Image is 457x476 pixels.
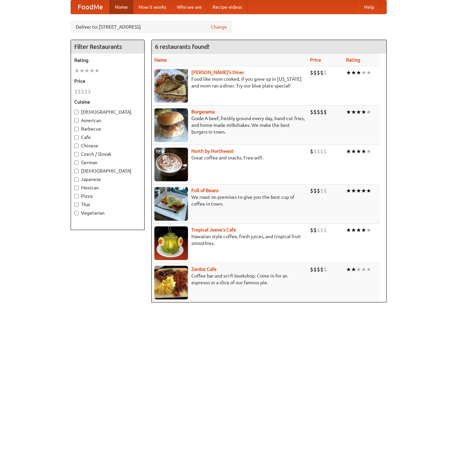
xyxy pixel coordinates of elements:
[74,142,141,149] label: Chinese
[361,266,366,273] li: ★
[366,266,371,273] li: ★
[351,226,356,234] li: ★
[74,210,141,216] label: Vegetarian
[346,108,351,116] li: ★
[154,76,305,89] p: Food like mom cooked, if you grew up in [US_STATE] and mom ran a diner. Try our blue plate special!
[74,127,79,131] input: Barbecue
[320,148,323,155] li: $
[154,226,188,260] img: jeeves.jpg
[74,177,79,182] input: Japanese
[323,108,327,116] li: $
[356,266,361,273] li: ★
[346,266,351,273] li: ★
[154,233,305,247] p: Hawaiian style coffee, fresh juices, and tropical fruit smoothies.
[74,67,79,74] li: ★
[346,148,351,155] li: ★
[88,88,91,95] li: $
[366,148,371,155] li: ★
[317,266,320,273] li: $
[313,148,317,155] li: $
[154,187,188,221] img: beans.jpg
[84,67,89,74] li: ★
[351,266,356,273] li: ★
[361,148,366,155] li: ★
[313,226,317,234] li: $
[310,226,313,234] li: $
[78,88,81,95] li: $
[323,148,327,155] li: $
[191,70,244,75] a: [PERSON_NAME]'s Diner
[317,148,320,155] li: $
[154,194,305,207] p: We roast on premises to give you the best cup of coffee in town.
[323,187,327,194] li: $
[74,176,141,183] label: Japanese
[313,69,317,76] li: $
[320,187,323,194] li: $
[313,187,317,194] li: $
[71,21,232,33] div: Deliver to: [STREET_ADDRESS]
[74,99,141,105] h5: Cuisine
[154,69,188,103] img: sallys.jpg
[323,226,327,234] li: $
[84,88,88,95] li: $
[313,108,317,116] li: $
[191,188,219,193] a: Full of Beans
[366,226,371,234] li: ★
[310,69,313,76] li: $
[317,226,320,234] li: $
[310,266,313,273] li: $
[154,108,188,142] img: burgerama.jpg
[310,57,321,63] a: Price
[351,187,356,194] li: ★
[313,266,317,273] li: $
[74,184,141,191] label: Mexican
[317,187,320,194] li: $
[74,168,141,174] label: [DEMOGRAPHIC_DATA]
[74,201,141,208] label: Thai
[366,108,371,116] li: ★
[320,226,323,234] li: $
[346,69,351,76] li: ★
[361,108,366,116] li: ★
[74,194,79,198] input: Pizza
[154,57,167,63] a: Name
[310,187,313,194] li: $
[79,67,84,74] li: ★
[356,187,361,194] li: ★
[74,134,141,141] label: Cafe
[154,148,188,181] img: north.jpg
[351,69,356,76] li: ★
[71,40,144,53] h4: Filter Restaurants
[191,148,234,154] b: North by Northwest
[366,187,371,194] li: ★
[346,187,351,194] li: ★
[346,226,351,234] li: ★
[133,0,172,14] a: How it works
[320,69,323,76] li: $
[356,148,361,155] li: ★
[356,226,361,234] li: ★
[94,67,100,74] li: ★
[74,169,79,173] input: [DEMOGRAPHIC_DATA]
[172,0,207,14] a: Who we are
[154,272,305,286] p: Coffee bar and sci-fi bookshop. Come in for an espresso or a slice of our famous pie.
[191,109,215,114] a: Burgerama
[207,0,247,14] a: Recipe videos
[110,0,133,14] a: Home
[74,57,141,64] h5: Rating
[191,266,217,272] a: Zardoz Cafe
[81,88,84,95] li: $
[191,227,236,232] a: Tropical Jeeve's Cafe
[74,152,79,156] input: Czech / Slovak
[211,24,227,30] a: Change
[356,69,361,76] li: ★
[74,151,141,157] label: Czech / Slovak
[320,266,323,273] li: $
[89,67,94,74] li: ★
[351,148,356,155] li: ★
[154,266,188,299] img: zardoz.jpg
[74,211,79,215] input: Vegetarian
